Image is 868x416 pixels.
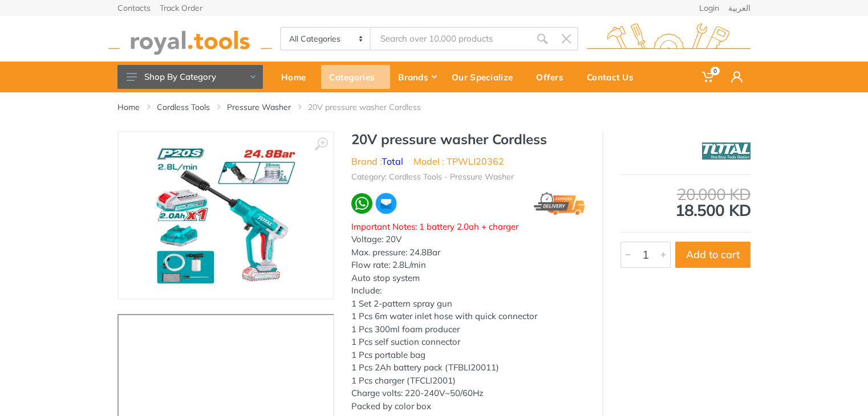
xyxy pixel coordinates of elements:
button: Shop By Category [117,65,263,89]
a: Cordless Tools [157,101,210,113]
button: Add to cart [675,242,751,268]
div: 18.500 KD [620,186,751,218]
a: Total [382,156,403,167]
span: 0 [711,67,720,75]
a: Home [117,101,140,113]
div: Voltage: 20V Max. pressure: 24.8Bar Flow rate: 2.8L/min Auto stop system Include: 1 Set 2-pattern... [351,221,585,413]
a: Pressure Washer [227,101,291,113]
div: Brands [390,65,444,89]
li: Brand : [351,154,403,168]
div: 20.000 KD [620,186,751,202]
div: Our Specialize [444,65,528,89]
h1: 20V pressure washer Cordless [351,131,585,148]
img: Royal Tools - 20V pressure washer Cordless [154,144,298,287]
a: Offers [528,62,579,92]
a: Contact Us [579,62,649,92]
a: Home [273,62,321,92]
a: Our Specialize [444,62,528,92]
input: Site search [371,27,530,51]
div: Offers [528,65,579,89]
li: Model : TPWLI20362 [413,154,504,168]
div: Contact Us [579,65,649,89]
a: Login [699,4,719,12]
li: Category: Cordless Tools - Pressure Washer [351,171,514,183]
span: Important Notes: 1 battery 2.0ah + charger [351,221,518,232]
img: express.png [534,192,585,215]
nav: breadcrumb [117,101,751,113]
select: Category [281,28,371,50]
img: Total [702,137,751,165]
a: العربية [728,4,751,12]
img: royal.tools Logo [108,23,272,55]
img: wa.webp [351,193,372,214]
a: 0 [694,62,723,92]
a: Track Order [160,4,202,12]
a: Categories [321,62,390,92]
img: ma.webp [375,192,398,215]
div: Home [273,65,321,89]
li: 20V pressure washer Cordless [308,101,438,113]
img: royal.tools Logo [587,23,751,55]
a: Contacts [117,4,151,12]
div: Categories [321,65,390,89]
